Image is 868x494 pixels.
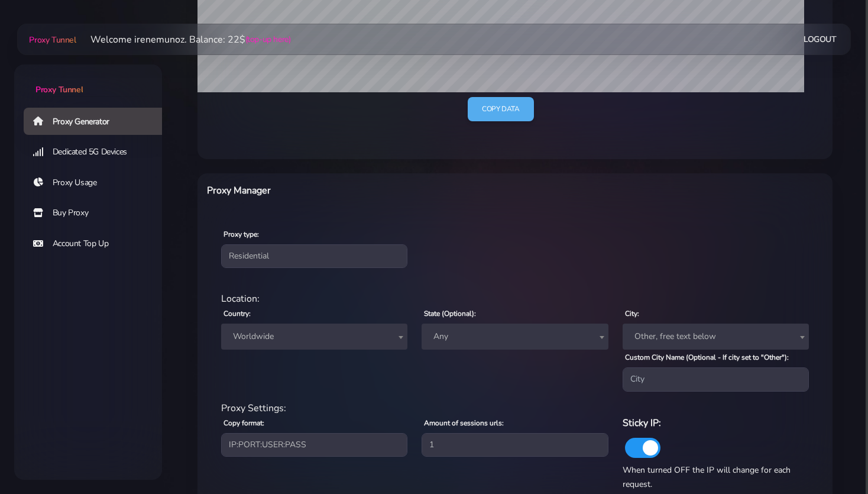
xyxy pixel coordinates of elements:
span: Worldwide [228,328,400,345]
label: Custom City Name (Optional - If city set to "Other"): [625,352,789,363]
label: Country: [224,308,251,319]
span: Any [422,324,608,350]
a: Proxy Tunnel [27,30,76,49]
a: Proxy Usage [24,169,171,196]
h6: Proxy Manager [207,183,561,198]
a: Dedicated 5G Devices [24,138,171,166]
a: Buy Proxy [24,199,171,227]
span: Worldwide [221,324,407,350]
label: State (Optional): [424,308,476,319]
label: Amount of sessions urls: [424,418,504,428]
label: Copy format: [224,418,264,428]
li: Welcome irenemunoz. Balance: 22$ [76,33,291,47]
div: Location: [214,292,816,306]
a: Copy data [468,97,533,121]
span: Other, free text below [623,324,809,350]
a: Logout [804,28,837,50]
label: City: [625,308,639,319]
span: Any [429,328,601,345]
span: When turned OFF the IP will change for each request. [623,464,791,490]
input: City [623,367,809,391]
span: Proxy Tunnel [29,34,76,46]
h6: Sticky IP: [623,415,809,431]
label: Proxy type: [224,229,259,240]
iframe: Webchat Widget [694,301,853,479]
a: Account Top Up [24,230,171,257]
span: Other, free text below [630,328,802,345]
a: Proxy Generator [24,108,171,135]
div: Proxy Settings: [214,401,816,415]
a: (top-up here) [245,33,291,46]
span: Proxy Tunnel [35,84,83,95]
a: Proxy Tunnel [14,64,162,96]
